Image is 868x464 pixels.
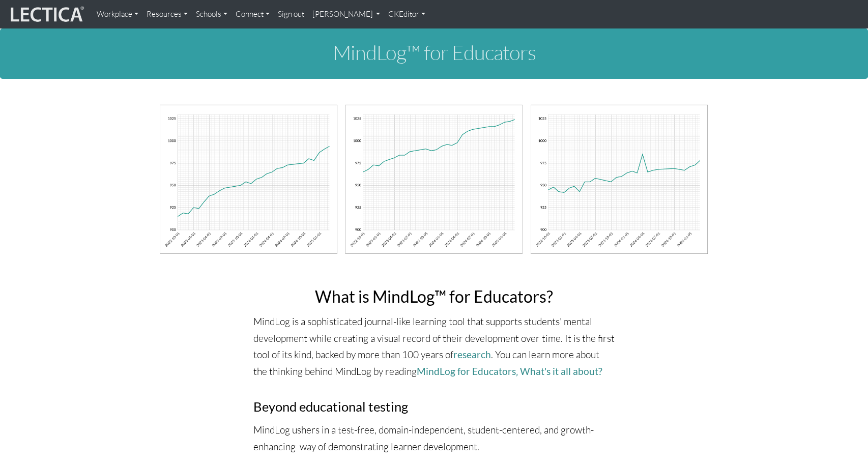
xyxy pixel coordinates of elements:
a: research [453,349,491,360]
h1: MindLog™ for Educators [152,41,716,64]
h2: What is MindLog™ for Educators? [253,287,615,305]
h3: Beyond educational testing [253,399,615,414]
a: Resources [142,4,192,24]
img: mindlog-chart-banner.png [159,103,709,255]
img: lecticalive [8,5,84,24]
a: Sign out [274,4,308,24]
a: Workplace [93,4,142,24]
a: CKEditor [384,4,429,24]
a: MindLog for Educators‚ What's it all about? [417,365,602,377]
p: MindLog is a sophisticated journal-like learning tool that supports students' mental development ... [253,313,615,380]
a: Schools [192,4,232,24]
p: MindLog ushers in a test-free, domain-independent, student-centered, and growth-enhancing way of ... [253,422,615,455]
a: Connect [232,4,274,24]
a: [PERSON_NAME] [308,4,385,24]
